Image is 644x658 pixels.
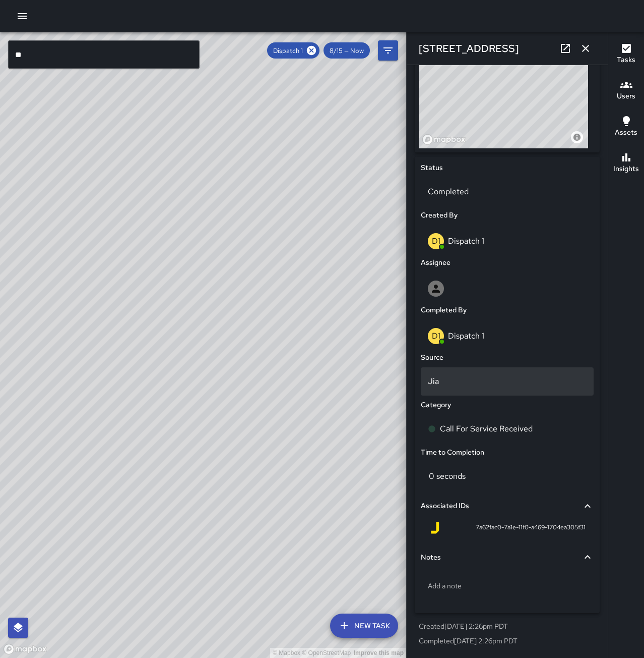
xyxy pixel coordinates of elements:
[428,186,587,198] p: Completed
[615,127,637,138] h6: Assets
[617,91,635,102] h6: Users
[419,40,519,57] h6: [STREET_ADDRESS]
[267,46,309,55] span: Dispatch 1
[421,501,469,512] h6: Associated IDs
[421,257,450,268] h6: Assignee
[421,546,594,569] div: Notes
[608,109,644,145] button: Assets
[421,447,484,458] h6: Time to Completion
[440,423,533,435] p: Call For Service Received
[421,305,467,316] h6: Completed By
[617,54,635,66] h6: Tasks
[448,331,484,341] p: Dispatch 1
[419,636,596,646] p: Completed [DATE] 2:26pm PDT
[608,145,644,182] button: Insights
[428,581,587,591] p: Add a note
[421,352,443,363] h6: Source
[613,163,639,175] h6: Insights
[448,236,484,246] p: Dispatch 1
[378,40,398,61] button: Filters
[421,495,594,518] div: Associated IDs
[432,330,440,342] p: D1
[432,235,440,247] p: D1
[421,400,451,411] h6: Category
[267,42,319,59] div: Dispatch 1
[421,210,458,221] h6: Created By
[421,552,441,563] h6: Notes
[330,614,398,638] button: New Task
[608,36,644,73] button: Tasks
[608,73,644,109] button: Users
[428,375,587,388] p: Jia
[476,523,586,533] span: 7a62fac0-7a1e-11f0-a469-1704ea305f31
[421,162,443,174] h6: Status
[324,46,370,55] span: 8/15 — Now
[429,471,466,481] p: 0 seconds
[419,621,596,631] p: Created [DATE] 2:26pm PDT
